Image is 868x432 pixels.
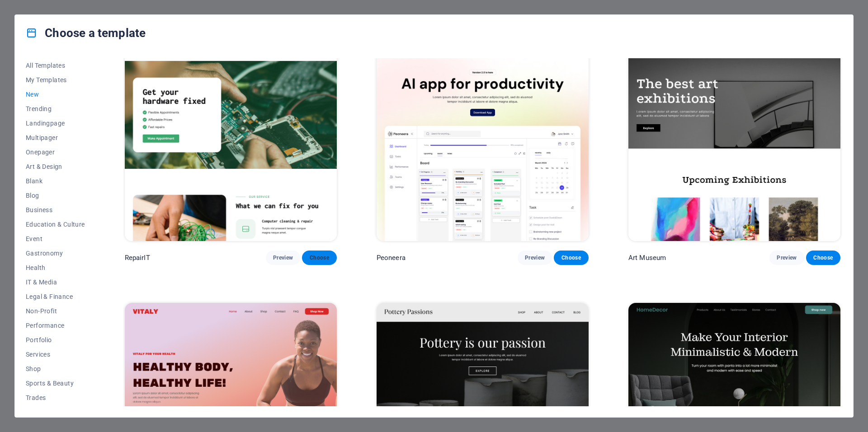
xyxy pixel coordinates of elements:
[26,246,85,260] button: Gastronomy
[26,188,85,203] button: Blog
[26,203,85,217] button: Business
[26,73,85,87] button: My Templates
[777,254,797,261] span: Preview
[26,307,85,315] span: Non-Profit
[26,102,85,116] button: Trending
[628,253,666,262] p: Art Museum
[302,251,336,265] button: Choose
[26,279,85,286] span: IT & Media
[26,405,85,419] button: Travel
[26,130,85,145] button: Multipager
[813,254,833,261] span: Choose
[26,163,85,170] span: Art & Design
[26,351,85,358] span: Services
[26,376,85,390] button: Sports & Beauty
[525,254,545,261] span: Preview
[26,149,85,156] span: Onepager
[26,26,146,40] h4: Choose a template
[309,254,329,261] span: Choose
[628,46,840,241] img: Art Museum
[26,289,85,304] button: Legal & Finance
[806,251,840,265] button: Choose
[26,293,85,300] span: Legal & Finance
[26,62,85,69] span: All Templates
[26,365,85,372] span: Shop
[26,58,85,73] button: All Templates
[518,251,552,265] button: Preview
[26,217,85,232] button: Education & Culture
[377,253,406,262] p: Peoneera
[273,254,293,261] span: Preview
[266,251,300,265] button: Preview
[26,260,85,275] button: Health
[26,159,85,174] button: Art & Design
[26,105,85,112] span: Trending
[26,390,85,405] button: Trades
[26,206,85,214] span: Business
[26,87,85,102] button: New
[26,304,85,318] button: Non-Profit
[26,322,85,329] span: Performance
[26,232,85,246] button: Event
[26,120,85,127] span: Landingpage
[26,347,85,362] button: Services
[26,76,85,84] span: My Templates
[26,333,85,347] button: Portfolio
[26,235,85,242] span: Event
[377,46,589,241] img: Peoneera
[26,275,85,289] button: IT & Media
[26,380,85,387] span: Sports & Beauty
[26,145,85,159] button: Onepager
[554,251,588,265] button: Choose
[561,254,581,261] span: Choose
[26,318,85,333] button: Performance
[125,253,150,262] p: RepairIT
[26,174,85,188] button: Blank
[26,177,85,185] span: Blank
[26,336,85,344] span: Portfolio
[26,264,85,271] span: Health
[26,221,85,228] span: Education & Culture
[26,250,85,257] span: Gastronomy
[769,251,804,265] button: Preview
[125,46,337,241] img: RepairIT
[26,192,85,199] span: Blog
[26,362,85,376] button: Shop
[26,91,85,98] span: New
[26,134,85,141] span: Multipager
[26,394,85,401] span: Trades
[26,116,85,130] button: Landingpage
